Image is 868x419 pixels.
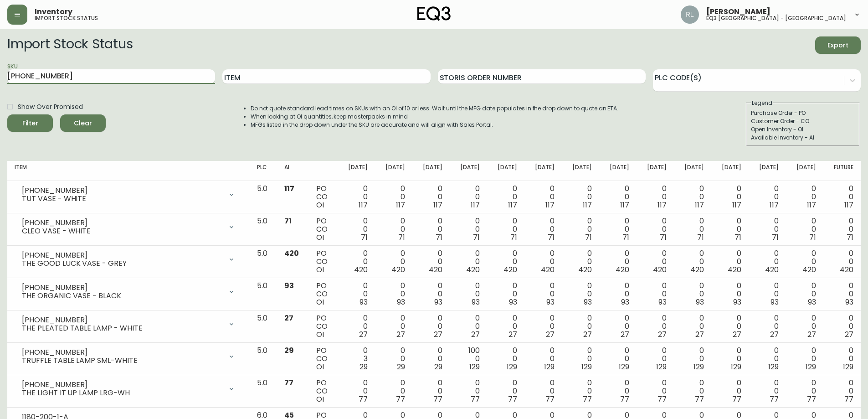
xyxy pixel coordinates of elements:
span: 27 [284,313,293,323]
div: 0 0 [457,249,480,274]
span: 71 [510,232,517,243]
span: 71 [809,232,816,243]
div: 0 0 [457,314,480,339]
td: 5.0 [250,278,277,310]
div: 0 0 [831,282,853,306]
div: 0 0 [569,379,592,403]
span: 77 [695,394,704,404]
span: 27 [621,329,629,340]
span: 117 [284,183,294,194]
div: Filter [22,118,38,129]
span: Show Over Promised [18,102,83,112]
div: 0 0 [681,282,704,306]
td: 5.0 [250,310,277,343]
span: 27 [807,329,816,340]
div: 0 0 [494,185,517,209]
div: 0 0 [831,249,853,274]
button: Clear [60,114,106,132]
span: 129 [768,362,779,372]
div: 0 0 [494,379,517,403]
span: 77 [770,394,779,404]
span: OI [316,329,324,340]
span: OI [316,362,324,372]
th: [DATE] [524,161,562,181]
th: Future [823,161,861,181]
div: 0 0 [793,249,816,274]
div: 0 0 [756,379,779,403]
td: 5.0 [250,343,277,375]
div: 0 0 [345,217,368,242]
span: 71 [436,232,442,243]
div: PO CO [316,347,330,371]
span: 117 [396,200,405,210]
span: 129 [507,362,517,372]
th: [DATE] [599,161,637,181]
span: 93 [770,297,779,307]
span: 420 [354,264,368,275]
span: 117 [359,200,368,210]
div: 0 0 [831,347,853,371]
span: 93 [845,297,853,307]
button: Export [815,36,861,54]
div: 0 0 [569,185,592,209]
th: [DATE] [674,161,711,181]
div: PO CO [316,249,330,274]
div: [PHONE_NUMBER] [22,381,222,389]
div: 0 0 [793,379,816,403]
div: 0 0 [494,347,517,371]
span: 129 [581,362,592,372]
div: 0 0 [681,249,704,274]
div: 0 0 [719,379,741,403]
div: 0 0 [756,347,779,371]
div: 0 0 [532,185,555,209]
div: [PHONE_NUMBER]THE GOOD LUCK VASE - GREY [15,249,242,269]
h5: import stock status [35,16,98,21]
div: 0 0 [719,282,741,306]
td: 5.0 [250,375,277,408]
div: 0 0 [644,282,667,306]
span: 27 [583,329,592,340]
span: 77 [471,394,480,404]
div: PO CO [316,185,330,209]
div: 0 0 [420,282,442,306]
span: 117 [620,200,629,210]
div: 0 0 [606,217,629,242]
span: 93 [808,297,816,307]
span: 27 [658,329,667,340]
span: Export [822,40,853,51]
th: [DATE] [487,161,524,181]
span: 27 [471,329,480,340]
div: 100 0 [457,347,480,371]
span: 93 [621,297,629,307]
div: PO CO [316,282,330,306]
div: 0 0 [345,314,368,339]
span: 71 [473,232,480,243]
span: OI [316,264,324,275]
div: 0 0 [606,347,629,371]
th: [DATE] [637,161,674,181]
div: 0 0 [606,249,629,274]
span: 77 [508,394,517,404]
span: 93 [509,297,517,307]
div: 0 0 [756,217,779,242]
div: PO CO [316,379,330,403]
div: 0 0 [831,314,853,339]
h2: Import Stock Status [7,36,133,54]
span: 93 [733,297,741,307]
span: 77 [396,394,405,404]
div: 0 0 [719,314,741,339]
li: MFGs listed in the drop down under the SKU are accurate and will align with Sales Portal. [251,121,619,129]
span: 77 [545,394,555,404]
div: 0 0 [681,347,704,371]
span: 117 [583,200,592,210]
div: 0 0 [382,217,405,242]
li: When looking at OI quantities, keep masterpacks in mind. [251,113,619,121]
span: 77 [620,394,629,404]
div: 0 0 [345,379,368,403]
span: 420 [391,264,405,275]
div: 0 0 [681,185,704,209]
li: Do not quote standard lead times on SKUs with an OI of 10 or less. Wait until the MFG date popula... [251,104,619,113]
span: 27 [845,329,853,340]
span: 29 [434,362,442,372]
span: 117 [844,200,853,210]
